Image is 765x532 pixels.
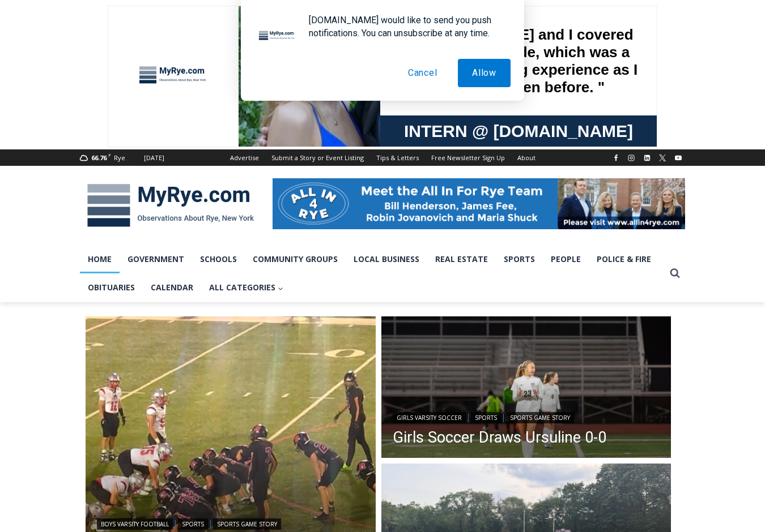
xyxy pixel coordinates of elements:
[393,429,606,446] a: Girls Soccer Draws Ursuline 0-0
[201,273,291,302] button: Child menu of All Categories
[286,1,535,110] div: "[PERSON_NAME] and I covered the [DATE] Parade, which was a really eye opening experience as I ha...
[9,114,151,140] h4: [PERSON_NAME] Read Sanctuary Fall Fest: [DATE]
[3,117,111,160] span: Open Tues. - Sun. [PHONE_NUMBER]
[671,151,685,165] a: YouTube
[296,113,525,138] span: Intern @ [DOMAIN_NAME]
[213,518,281,530] a: Sports Game Story
[80,245,120,273] a: Home
[543,245,589,273] a: People
[665,263,685,284] button: View Search Form
[1,113,169,141] a: [PERSON_NAME] Read Sanctuary Fall Fest: [DATE]
[97,518,173,530] a: Boys Varsity Football
[224,149,542,166] nav: Secondary Navigation
[133,96,138,107] div: 6
[589,245,659,273] a: Police & Fire
[381,316,671,461] img: (PHOTO: Rye Girls Soccer's Clare Nemsick (#23) from September 11, 2025. Contributed.)
[393,412,466,423] a: Girls Varsity Soccer
[178,518,208,530] a: Sports
[192,245,245,273] a: Schools
[1,1,113,113] img: s_800_29ca6ca9-f6cc-433c-a631-14f6620ca39b.jpeg
[273,110,549,141] a: Intern @ [DOMAIN_NAME]
[656,151,669,165] a: X
[117,71,167,135] div: "the precise, almost orchestrated movements of cutting and assembling sushi and [PERSON_NAME] mak...
[496,245,543,273] a: Sports
[370,149,425,166] a: Tips & Letters
[80,273,143,302] a: Obituaries
[425,149,511,166] a: Free Newsletter Sign Up
[144,153,164,163] div: [DATE]
[458,59,511,87] button: Allow
[471,412,501,423] a: Sports
[120,245,192,273] a: Government
[273,178,685,229] img: All in for Rye
[254,14,300,59] img: notification icon
[506,412,574,423] a: Sports Game Story
[640,151,654,165] a: Linkedin
[300,14,511,40] div: [DOMAIN_NAME] would like to send you push notifications. You can unsubscribe at any time.
[108,152,111,158] span: F
[245,245,346,273] a: Community Groups
[80,245,665,302] nav: Primary Navigation
[609,151,623,165] a: Facebook
[265,149,370,166] a: Submit a Story or Event Listing
[394,59,452,87] button: Cancel
[143,273,201,302] a: Calendar
[381,316,671,461] a: Read More Girls Soccer Draws Ursuline 0-0
[80,176,261,235] img: MyRye.com
[114,153,125,163] div: Rye
[393,410,606,423] div: | |
[127,96,130,107] div: /
[427,245,496,273] a: Real Estate
[346,245,427,273] a: Local Business
[91,153,107,162] span: 66.76
[224,149,265,166] a: Advertise
[119,33,164,93] div: Co-sponsored by Westchester County Parks
[624,151,638,165] a: Instagram
[119,96,124,107] div: 1
[1,114,114,141] a: Open Tues. - Sun. [PHONE_NUMBER]
[511,149,542,166] a: About
[97,516,364,530] div: | |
